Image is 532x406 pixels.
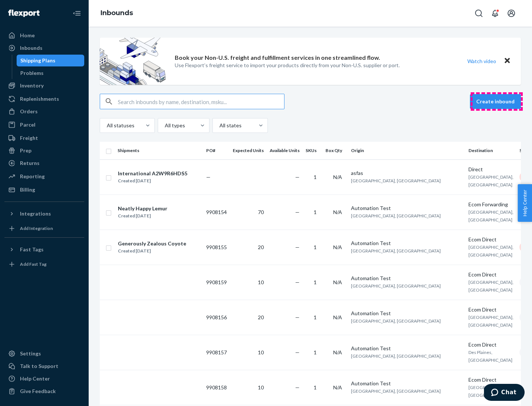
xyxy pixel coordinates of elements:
button: Watch video [463,56,501,66]
span: [GEOGRAPHIC_DATA], [GEOGRAPHIC_DATA] [468,314,514,328]
input: All states [219,122,219,129]
input: All statuses [106,122,107,129]
div: Home [20,32,35,39]
span: [GEOGRAPHIC_DATA], [GEOGRAPHIC_DATA] [351,283,441,289]
div: Automation Test [351,345,463,352]
th: SKUs [303,142,323,159]
span: 10 [258,279,264,285]
th: Shipments [115,142,203,159]
td: 9908159 [203,265,230,300]
div: Inbounds [20,44,42,52]
span: [GEOGRAPHIC_DATA], [GEOGRAPHIC_DATA] [468,209,514,223]
div: Created [DATE] [118,177,187,185]
div: Prep [20,147,31,154]
button: Open account menu [504,6,519,21]
span: — [295,174,300,180]
div: Ecom Direct [468,306,514,313]
th: Box Qty [323,142,348,159]
div: Created [DATE] [118,212,167,220]
button: Open Search Box [471,6,486,21]
span: [GEOGRAPHIC_DATA], [GEOGRAPHIC_DATA] [351,248,441,254]
span: 1 [314,209,317,215]
div: Ecom Direct [468,236,514,243]
span: [GEOGRAPHIC_DATA], [GEOGRAPHIC_DATA] [468,174,514,187]
td: 9908154 [203,195,230,230]
p: Book your Non-U.S. freight and fulfillment services in one streamlined flow. [175,54,380,62]
span: [GEOGRAPHIC_DATA], [GEOGRAPHIC_DATA] [351,178,441,183]
div: Ecom Forwarding [468,201,514,208]
a: Shipping Plans [17,55,85,66]
div: Billing [20,186,35,193]
button: Talk to Support [4,360,84,372]
iframe: Opens a widget where you can chat to one of our agents [484,384,525,402]
span: 70 [258,209,264,215]
td: 9908156 [203,300,230,335]
div: Parcel [20,121,35,128]
div: Orders [20,108,38,115]
a: Reporting [4,171,84,182]
div: Add Fast Tag [20,261,47,267]
div: Generously Zealous Coyote [118,240,186,247]
span: 1 [314,244,317,250]
th: Available Units [267,142,303,159]
input: Search inbounds by name, destination, msku... [118,94,284,109]
span: [GEOGRAPHIC_DATA], [GEOGRAPHIC_DATA] [468,279,514,293]
span: [GEOGRAPHIC_DATA], [GEOGRAPHIC_DATA] [468,244,514,258]
span: 10 [258,384,264,390]
div: Created [DATE] [118,247,186,255]
div: asfas [351,169,463,177]
span: — [295,244,300,250]
div: International A2W9R6HDS5 [118,170,187,177]
button: Help Center [518,184,532,222]
span: N/A [333,279,342,285]
span: 1 [314,384,317,390]
th: Expected Units [230,142,267,159]
div: Give Feedback [20,388,56,395]
ol: breadcrumbs [95,3,139,24]
span: [GEOGRAPHIC_DATA], [GEOGRAPHIC_DATA] [351,213,441,219]
a: Orders [4,106,84,117]
span: N/A [333,244,342,250]
div: Automation Test [351,204,463,212]
span: — [206,174,211,180]
span: — [295,209,300,215]
span: Des Plaines, [GEOGRAPHIC_DATA] [468,350,512,363]
td: 9908157 [203,335,230,370]
div: Automation Test [351,310,463,317]
span: [GEOGRAPHIC_DATA], [GEOGRAPHIC_DATA] [351,353,441,359]
th: Origin [348,142,465,159]
a: Returns [4,157,84,169]
a: Inventory [4,80,84,92]
div: Returns [20,159,40,167]
button: Create inbound [470,94,521,109]
span: 1 [314,314,317,320]
span: N/A [333,349,342,355]
span: 10 [258,349,264,355]
span: N/A [333,314,342,320]
span: [GEOGRAPHIC_DATA], [GEOGRAPHIC_DATA] [351,318,441,324]
div: Ecom Direct [468,341,514,348]
div: Add Integration [20,225,53,231]
a: Inbounds [4,42,84,54]
a: Prep [4,145,84,156]
span: — [295,314,300,320]
span: — [295,349,300,355]
a: Inbounds [100,9,133,17]
div: Inventory [20,82,44,89]
a: Problems [17,67,85,79]
button: Fast Tags [4,244,84,255]
div: Problems [20,69,44,77]
span: N/A [333,209,342,215]
span: — [295,384,300,390]
div: Integrations [20,210,51,217]
th: Destination [465,142,516,159]
span: 1 [314,349,317,355]
button: Close [502,56,512,66]
div: Ecom Direct [468,376,514,383]
div: Automation Test [351,240,463,247]
span: N/A [333,384,342,390]
div: Talk to Support [20,362,58,370]
button: Give Feedback [4,385,84,397]
span: N/A [333,174,342,180]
